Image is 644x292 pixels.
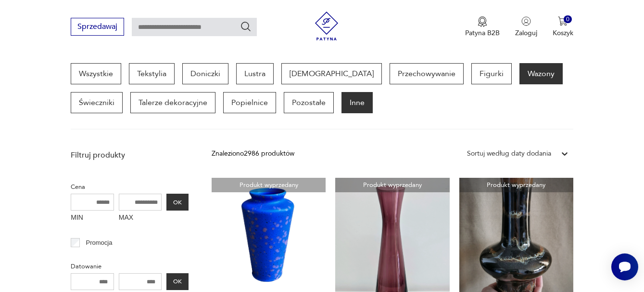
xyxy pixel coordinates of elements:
[71,150,189,160] p: Filtruj produkty
[611,253,638,280] iframe: Smartsupp widget button
[312,12,341,40] img: Patyna - sklep z meblami i dekoracjami vintage
[284,92,334,113] a: Pozostałe
[236,63,274,84] a: Lustra
[553,28,573,38] p: Koszyk
[564,15,572,24] div: 0
[519,63,563,84] a: Wazony
[71,92,123,113] a: Świeczniki
[471,63,512,84] a: Figurki
[521,16,531,26] img: Ikonka użytkownika
[515,28,537,38] p: Zaloguj
[71,182,189,192] p: Cena
[515,16,537,38] button: Zaloguj
[166,194,189,211] button: OK
[129,63,175,84] a: Tekstylia
[71,211,114,226] label: MIN
[467,148,551,159] div: Sortuj według daty dodania
[119,211,162,226] label: MAX
[130,92,215,113] a: Talerze dekoracyjne
[240,21,252,32] button: Szukaj
[390,63,464,84] a: Przechowywanie
[478,16,487,27] img: Ikona medalu
[182,63,228,84] a: Doniczki
[341,92,373,113] a: Inne
[553,16,573,38] button: 0Koszyk
[465,16,500,38] a: Ikona medaluPatyna B2B
[465,28,500,38] p: Patyna B2B
[71,261,189,272] p: Datowanie
[558,16,568,26] img: Ikona koszyka
[71,24,124,31] a: Sprzedawaj
[86,238,113,248] p: Promocja
[71,63,121,84] a: Wszystkie
[71,18,124,36] button: Sprzedawaj
[166,273,189,290] button: OK
[465,16,500,38] button: Patyna B2B
[223,92,276,113] a: Popielnice
[212,148,294,159] div: Znaleziono 2986 produktów
[281,63,382,84] a: [DEMOGRAPHIC_DATA]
